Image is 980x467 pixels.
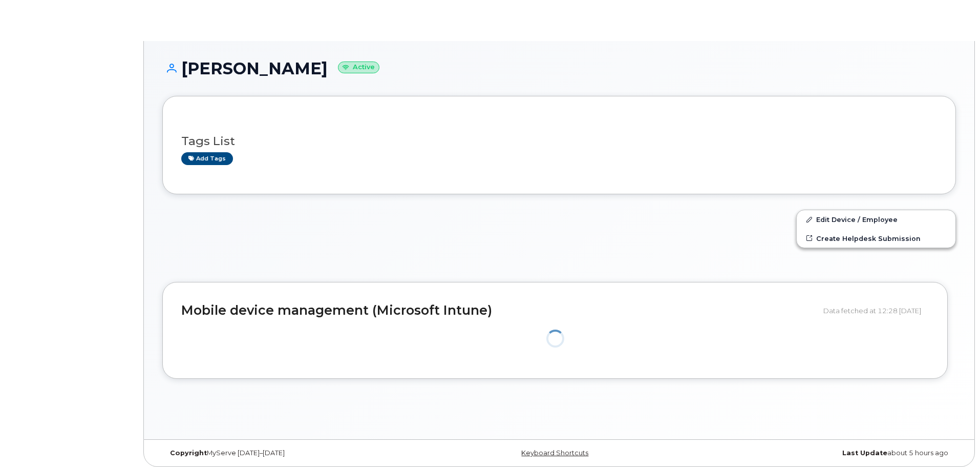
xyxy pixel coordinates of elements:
[181,135,937,148] h3: Tags List
[338,62,379,73] small: Active
[842,449,887,457] strong: Last Update
[181,303,816,318] h2: Mobile device management (Microsoft Intune)
[170,449,207,457] strong: Copyright
[823,301,929,320] div: Data fetched at 12:28 [DATE]
[162,449,427,457] div: MyServe [DATE]–[DATE]
[181,152,233,165] a: Add tags
[162,59,956,77] h1: [PERSON_NAME]
[797,210,955,229] a: Edit Device / Employee
[691,449,956,457] div: about 5 hours ago
[521,449,588,457] a: Keyboard Shortcuts
[797,229,955,248] a: Create Helpdesk Submission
